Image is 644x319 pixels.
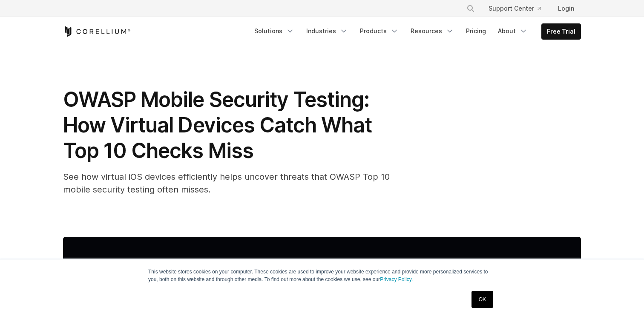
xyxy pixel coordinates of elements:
[148,268,496,283] p: This website stores cookies on your computer. These cookies are used to improve your website expe...
[63,87,372,163] span: OWASP Mobile Security Testing: How Virtual Devices Catch What Top 10 Checks Miss
[461,23,491,39] a: Pricing
[551,1,581,16] a: Login
[456,1,581,16] div: Navigation Menu
[380,276,413,282] a: Privacy Policy.
[63,26,131,37] a: Corellium Home
[463,1,478,16] button: Search
[542,24,581,39] a: Free Trial
[301,23,353,39] a: Industries
[63,172,390,195] span: See how virtual iOS devices efficiently helps uncover threats that OWASP Top 10 mobile security t...
[249,23,581,40] div: Navigation Menu
[355,23,404,39] a: Products
[471,291,493,308] a: OK
[249,23,299,39] a: Solutions
[405,23,459,39] a: Resources
[493,23,533,39] a: About
[482,1,548,16] a: Support Center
